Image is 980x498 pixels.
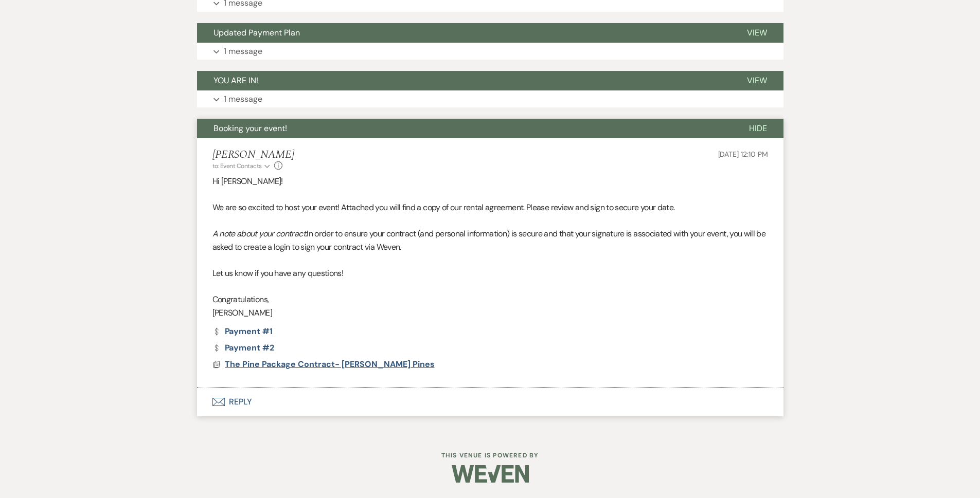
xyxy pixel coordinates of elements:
[197,90,783,108] button: 1 message
[747,75,767,86] span: View
[730,23,783,43] button: View
[225,359,435,370] span: The Pine Package Contract- [PERSON_NAME] Pines
[212,344,274,352] a: Payment #2
[212,268,344,279] span: Let us know if you have any questions!
[197,43,783,60] button: 1 message
[213,75,258,86] span: YOU ARE IN!
[749,123,767,134] span: Hide
[197,119,733,138] button: Booking your event!
[212,202,675,213] span: We are so excited to host your event! Attached you will find a copy of our rental agreement. Plea...
[197,23,730,43] button: Updated Payment Plan
[733,119,783,138] button: Hide
[212,294,269,305] span: Congratulations,
[224,93,262,106] p: 1 message
[213,123,287,134] span: Booking your event!
[212,162,262,170] span: to: Event Contacts
[213,27,300,38] span: Updated Payment Plan
[212,175,768,188] p: Hi [PERSON_NAME]!
[212,327,273,336] a: Payment #1
[224,45,262,58] p: 1 message
[197,71,730,90] button: YOU ARE IN!
[212,228,307,239] em: A note about your contract:
[747,27,767,38] span: View
[197,388,783,416] button: Reply
[212,228,766,252] span: In order to ensure your contract (and personal information) is secure and that your signature is ...
[225,358,437,371] button: The Pine Package Contract- [PERSON_NAME] Pines
[718,150,768,159] span: [DATE] 12:10 PM
[452,456,529,492] img: Weven Logo
[212,161,272,171] button: to: Event Contacts
[730,71,783,90] button: View
[212,149,294,161] h5: [PERSON_NAME]
[212,306,768,320] p: [PERSON_NAME]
